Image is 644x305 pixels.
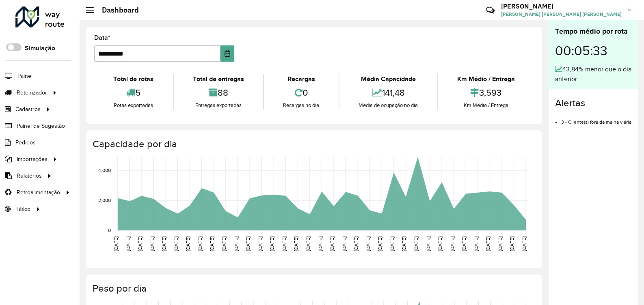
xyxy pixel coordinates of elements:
text: [DATE] [113,236,119,251]
text: [DATE] [233,236,239,251]
div: Km Médio / Entrega [440,74,532,84]
span: Roteirizador [17,88,47,97]
text: [DATE] [473,236,479,251]
span: Painel [17,72,32,80]
text: [DATE] [450,236,455,251]
div: Rotas exportadas [96,101,171,110]
div: Críticas? Dúvidas? Elogios? Sugestões? Entre em contato conosco! [389,2,474,24]
div: 5 [96,84,171,101]
div: 0 [266,84,337,101]
button: Choose Date [220,45,234,62]
h2: Dashboard [94,6,139,15]
span: Painel de Sugestão [17,122,65,130]
div: Recargas no dia [266,101,337,110]
text: [DATE] [485,236,491,251]
text: [DATE] [305,236,311,251]
text: [DATE] [521,236,527,251]
text: [DATE] [318,236,323,251]
span: Tático [15,205,30,213]
text: [DATE] [413,236,419,251]
text: [DATE] [125,236,131,251]
span: Pedidos [15,138,36,147]
text: [DATE] [269,236,274,251]
text: [DATE] [209,236,214,251]
text: [DATE] [245,236,251,251]
text: [DATE] [509,236,514,251]
h3: [PERSON_NAME] [501,2,622,10]
h4: Alertas [555,97,631,109]
text: [DATE] [353,236,359,251]
text: 2,000 [98,198,111,203]
text: [DATE] [377,236,383,251]
span: [PERSON_NAME] [PERSON_NAME] [PERSON_NAME] [501,11,622,18]
text: [DATE] [389,236,395,251]
text: [DATE] [161,236,166,251]
text: [DATE] [149,236,155,251]
div: Km Médio / Entrega [440,101,532,110]
div: Total de rotas [96,74,171,84]
text: [DATE] [221,236,227,251]
text: 0 [108,228,111,233]
div: Recargas [266,74,337,84]
div: 43,84% menor que o dia anterior [555,64,631,84]
div: Média Capacidade [341,74,435,84]
text: [DATE] [137,236,143,251]
div: Tempo médio por rota [555,26,631,37]
text: [DATE] [437,236,443,251]
li: 3 - Cliente(s) fora da malha viária [561,112,631,126]
text: [DATE] [173,236,179,251]
label: Simulação [25,43,55,53]
span: Cadastros [15,105,41,114]
div: 141,48 [341,84,435,101]
span: Importações [17,155,48,163]
text: [DATE] [281,236,287,251]
label: Data [94,33,110,43]
text: [DATE] [497,236,503,251]
h4: Capacidade por dia [93,138,534,150]
text: 4,000 [98,168,111,173]
div: Entregas exportadas [176,101,261,110]
text: [DATE] [293,236,298,251]
h4: Peso por dia [93,283,534,294]
div: 88 [176,84,261,101]
span: Retroalimentação [17,188,60,197]
a: Contato Rápido [482,2,499,19]
span: Relatórios [17,172,42,180]
text: [DATE] [185,236,190,251]
text: [DATE] [401,236,406,251]
div: 00:05:33 [555,37,631,64]
text: [DATE] [461,236,467,251]
text: [DATE] [365,236,371,251]
text: [DATE] [197,236,203,251]
text: [DATE] [341,236,347,251]
div: Média de ocupação no dia [341,101,435,110]
text: [DATE] [426,236,431,251]
div: Total de entregas [176,74,261,84]
text: [DATE] [257,236,263,251]
div: 3,593 [440,84,532,101]
text: [DATE] [329,236,335,251]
